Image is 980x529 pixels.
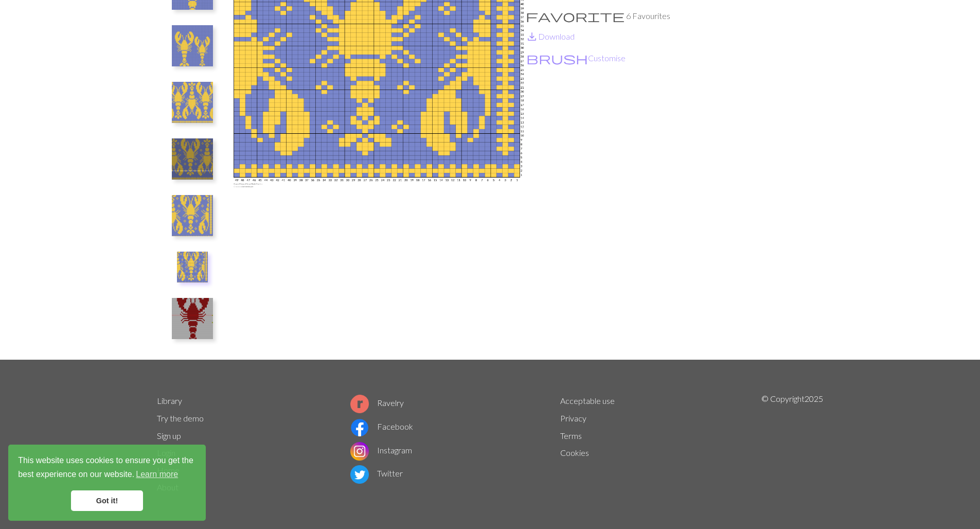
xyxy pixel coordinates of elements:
[761,393,823,497] p: © Copyright 2025
[172,298,213,339] img: Copy of Lobster
[157,396,182,405] a: Library
[350,465,369,484] img: Twitter logo
[350,398,404,408] a: Ravelry
[157,431,181,440] a: Sign up
[526,29,538,44] span: save_alt
[71,490,143,511] a: dismiss cookie message
[350,468,403,478] a: Twitter
[526,51,588,65] span: brush
[560,431,582,440] a: Terms
[172,82,213,123] img: Actual Lobster Sleeve
[177,252,208,283] img: Copy of Copy of Actual Body Chart
[526,9,625,23] span: favorite
[350,395,369,413] img: Ravelry logo
[560,396,615,405] a: Acceptable use
[526,31,575,41] a: DownloadDownload
[350,445,412,455] a: Instagram
[560,413,586,423] a: Privacy
[526,10,625,22] i: Favourite
[172,195,213,236] img: Copy of Actual Body Chart
[134,467,180,482] a: learn more about cookies
[560,448,589,457] a: Cookies
[8,445,206,521] div: cookieconsent
[172,25,213,66] img: Size Variations of Lobsters
[526,51,626,65] button: CustomiseCustomise
[157,413,204,423] a: Try the demo
[350,418,369,437] img: Facebook logo
[526,10,824,22] p: 6 Favourites
[350,421,413,431] a: Facebook
[526,30,538,43] i: Download
[526,52,588,64] i: Customise
[172,138,213,180] img: Actual Body Chart
[350,442,369,461] img: Instagram logo
[18,454,196,482] span: This website uses cookies to ensure you get the best experience on our website.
